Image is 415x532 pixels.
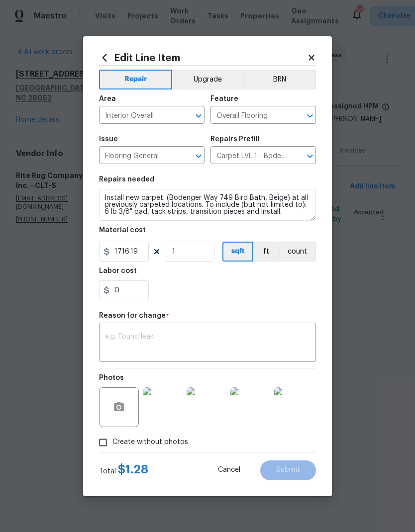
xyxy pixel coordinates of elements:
button: Open [192,109,206,123]
button: Submit [260,460,316,480]
div: Total [99,464,148,476]
button: Repair [99,70,172,89]
h5: Feature [210,95,238,102]
button: Open [192,149,206,163]
span: Create without photos [112,437,188,447]
button: BRN [243,70,316,89]
span: Submit [276,466,300,474]
button: Cancel [202,460,256,480]
h5: Repairs Prefill [210,136,260,143]
button: Open [303,109,317,123]
h5: Issue [99,136,118,143]
h5: Photos [99,374,124,381]
h2: Edit Line Item [99,52,307,63]
h5: Repairs needed [99,176,154,183]
textarea: Install new carpet. (Bodenger Way 749 Bird Bath, Beige) at all previously carpeted locations. To ... [99,189,316,221]
button: count [279,242,316,262]
h5: Material cost [99,227,146,234]
button: ft [253,242,279,262]
button: Open [303,149,317,163]
button: sqft [222,242,253,262]
h5: Area [99,95,116,102]
button: Upgrade [172,70,243,89]
span: Cancel [218,466,240,474]
h5: Labor cost [99,267,137,274]
span: $ 1.28 [118,463,148,475]
h5: Reason for change [99,312,166,319]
